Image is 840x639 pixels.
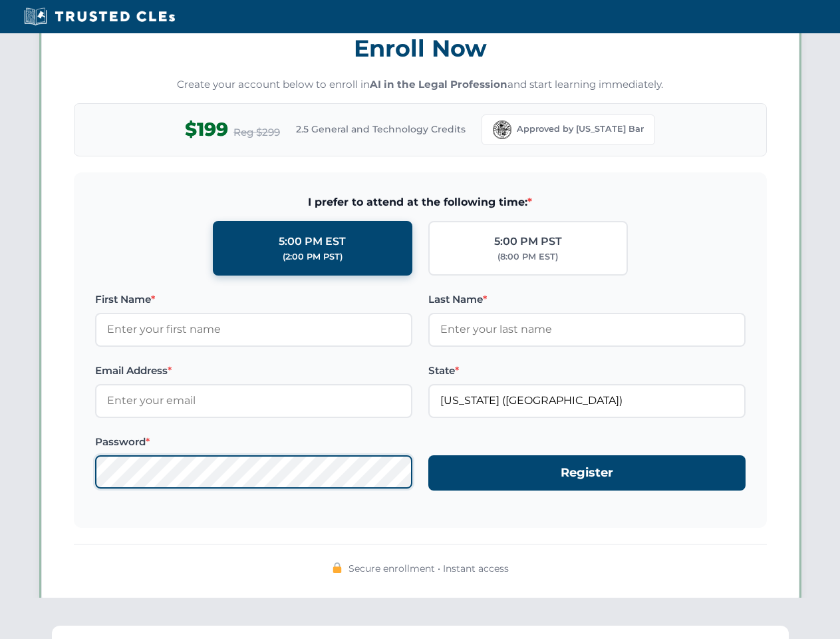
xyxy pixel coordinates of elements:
[517,122,644,136] span: Approved by [US_STATE] Bar
[74,27,767,69] h3: Enroll Now
[349,561,509,576] span: Secure enrollment • Instant access
[233,124,280,140] span: Reg $299
[95,292,412,308] label: First Name
[95,434,412,450] label: Password
[95,384,412,417] input: Enter your email
[296,122,466,136] span: 2.5 General and Technology Credits
[95,363,412,379] label: Email Address
[332,562,343,573] img: 🔒
[493,120,511,139] img: Florida Bar
[20,7,179,27] img: Trusted CLEs
[185,114,228,144] span: $199
[428,455,746,491] button: Register
[74,77,767,93] p: Create your account below to enroll in and start learning immediately.
[283,250,343,264] div: (2:00 PM PST)
[497,250,558,264] div: (8:00 PM EST)
[428,313,746,346] input: Enter your last name
[428,363,746,379] label: State
[370,78,507,91] strong: AI in the Legal Profession
[95,194,746,211] span: I prefer to attend at the following time:
[95,313,412,346] input: Enter your first name
[494,233,562,250] div: 5:00 PM PST
[428,292,746,308] label: Last Name
[428,384,746,417] input: Florida (FL)
[279,233,346,250] div: 5:00 PM EST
